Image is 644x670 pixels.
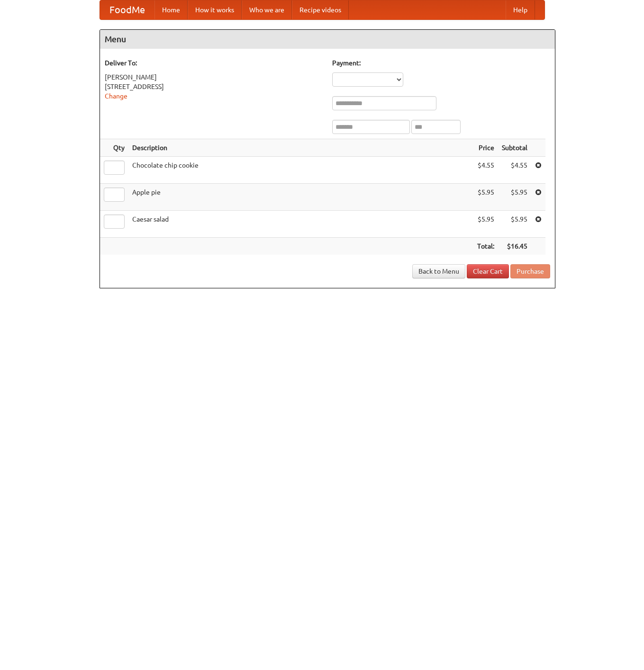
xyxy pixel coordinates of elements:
[100,139,128,157] th: Qty
[105,82,323,91] div: [STREET_ADDRESS]
[154,0,188,19] a: Home
[100,0,154,19] a: FoodMe
[473,184,498,211] td: $5.95
[498,139,531,157] th: Subtotal
[498,211,531,238] td: $5.95
[128,184,473,211] td: Apple pie
[498,184,531,211] td: $5.95
[105,58,323,68] h5: Deliver To:
[510,264,550,278] button: Purchase
[128,157,473,184] td: Chocolate chip cookie
[473,139,498,157] th: Price
[128,211,473,238] td: Caesar salad
[242,0,292,19] a: Who we are
[292,0,349,19] a: Recipe videos
[498,238,531,255] th: $16.45
[473,211,498,238] td: $5.95
[506,0,535,19] a: Help
[473,238,498,255] th: Total:
[332,58,550,68] h5: Payment:
[105,92,127,100] a: Change
[188,0,242,19] a: How it works
[105,72,323,82] div: [PERSON_NAME]
[498,157,531,184] td: $4.55
[100,30,555,49] h4: Menu
[467,264,509,278] a: Clear Cart
[473,157,498,184] td: $4.55
[412,264,465,278] a: Back to Menu
[128,139,473,157] th: Description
